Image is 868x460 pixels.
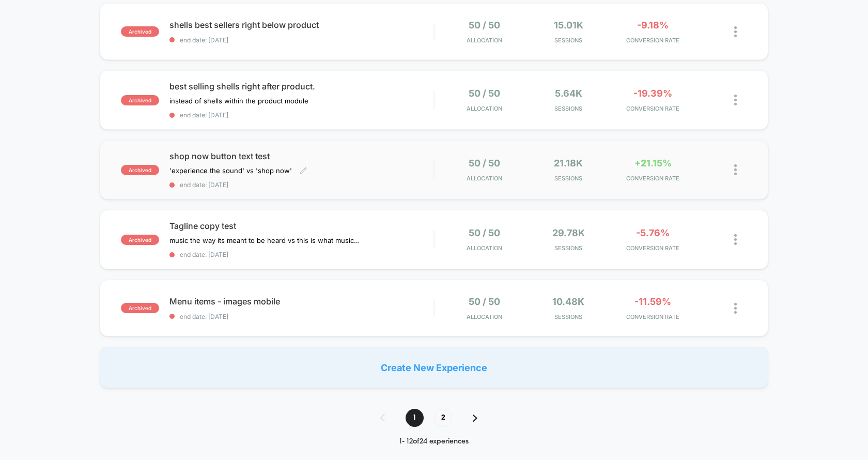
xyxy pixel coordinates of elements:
[169,36,433,44] span: end date: [DATE]
[529,175,608,182] span: Sessions
[634,296,671,307] span: -11.59%
[169,97,308,105] span: instead of shells within the product module
[169,296,433,306] span: Menu items - images mobile
[169,111,433,119] span: end date: [DATE]
[613,175,692,182] span: CONVERSION RATE
[734,303,737,314] img: close
[121,165,159,175] span: archived
[406,409,424,427] span: 1
[554,20,583,30] span: 15.01k
[529,37,608,44] span: Sessions
[613,244,692,252] span: CONVERSION RATE
[734,95,737,105] img: close
[169,313,433,320] span: end date: [DATE]
[529,313,608,320] span: Sessions
[734,164,737,175] img: close
[169,20,433,30] span: shells best sellers right below product
[169,221,433,231] span: Tagline copy test
[613,313,692,320] span: CONVERSION RATE
[633,88,672,99] span: -19.39%
[169,166,292,175] span: 'experience the sound' vs 'shop now'
[636,227,670,238] span: -5.76%
[169,181,433,189] span: end date: [DATE]
[529,244,608,252] span: Sessions
[169,251,433,258] span: end date: [DATE]
[121,95,159,105] span: archived
[734,234,737,245] img: close
[469,88,500,99] span: 50 / 50
[473,415,477,422] img: pagination forward
[637,20,669,30] span: -9.18%
[100,347,768,388] div: Create New Experience
[613,37,692,44] span: CONVERSION RATE
[469,296,500,307] span: 50 / 50
[552,296,584,307] span: 10.48k
[467,313,502,320] span: Allocation
[469,227,500,238] span: 50 / 50
[370,437,498,446] div: 1 - 12 of 24 experiences
[554,158,583,168] span: 21.18k
[552,227,585,238] span: 29.78k
[467,244,502,252] span: Allocation
[467,105,502,112] span: Allocation
[121,235,159,245] span: archived
[467,175,502,182] span: Allocation
[469,20,500,30] span: 50 / 50
[734,26,737,37] img: close
[121,303,159,313] span: archived
[434,409,452,427] span: 2
[555,88,582,99] span: 5.64k
[613,105,692,112] span: CONVERSION RATE
[169,81,433,91] span: best selling shells right after product.
[169,236,361,244] span: music the way its meant to be heard vs this is what music sounds like
[121,26,159,37] span: archived
[467,37,502,44] span: Allocation
[469,158,500,168] span: 50 / 50
[169,151,433,161] span: shop now button text test
[529,105,608,112] span: Sessions
[634,158,672,168] span: +21.15%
